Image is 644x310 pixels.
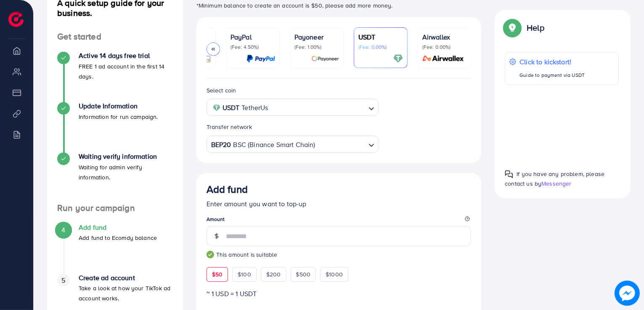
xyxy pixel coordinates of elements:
[212,270,223,278] span: $50
[61,276,65,285] span: 5
[47,52,183,102] li: Active 14 days free trial
[393,54,403,63] img: card
[79,162,173,182] p: Waiting for admin verify information.
[233,139,315,151] span: BSC (Binance Smart Chain)
[241,102,268,114] span: TetherUs
[326,270,343,278] span: $1000
[79,61,173,81] p: FREE 1 ad account in the first 14 days.
[358,32,403,42] p: USDT
[79,52,173,60] h4: Active 14 days free trial
[47,32,183,42] h4: Get started
[541,179,571,188] span: Messenger
[61,225,65,235] span: 4
[79,233,157,243] p: Add fund to Ecomdy balance
[211,139,231,151] strong: BEP20
[505,170,604,188] span: If you have any problem, please contact us by
[79,223,157,231] h4: Add fund
[311,54,339,63] img: card
[207,99,379,116] div: Search for option
[505,20,520,35] img: Popup guide
[79,102,158,110] h4: Update Information
[47,223,183,274] li: Add fund
[207,251,214,258] img: guide
[8,12,24,27] img: logo
[196,0,482,11] p: *Minimum balance to create an account is $50, please add more money.
[266,270,281,278] span: $200
[207,123,252,131] label: Transfer network
[79,152,173,160] h4: Waiting verify information
[79,274,173,282] h4: Create ad account
[207,199,472,209] p: Enter amount you want to top-up
[47,152,183,203] li: Waiting verify information
[207,250,472,259] small: This amount is suitable
[79,283,173,303] p: Take a look at how your TikTok ad account works.
[213,104,220,112] img: coin
[294,44,339,50] p: (Fee: 1.00%)
[519,57,585,67] p: Click to kickstart!
[519,70,585,80] p: Guide to payment via USDT
[316,138,365,151] input: Search for option
[207,215,472,226] legend: Amount
[271,101,365,114] input: Search for option
[505,170,513,179] img: Popup guide
[231,44,275,50] p: (Fee: 4.50%)
[207,289,472,299] p: ~ 1 USD = 1 USDT
[207,183,248,195] h3: Add fund
[294,32,339,42] p: Payoneer
[207,86,236,95] label: Select coin
[422,32,467,42] p: Airwallex
[223,102,240,114] strong: USDT
[238,270,251,278] span: $100
[296,270,311,278] span: $500
[615,281,640,306] img: image
[231,32,275,42] p: PayPal
[246,54,275,63] img: card
[422,44,467,50] p: (Fee: 0.00%)
[47,102,183,152] li: Update Information
[358,44,403,50] p: (Fee: 0.00%)
[207,136,379,153] div: Search for option
[79,112,158,122] p: Information for run campaign.
[47,203,183,213] h4: Run your campaign
[420,54,467,63] img: card
[527,23,544,33] p: Help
